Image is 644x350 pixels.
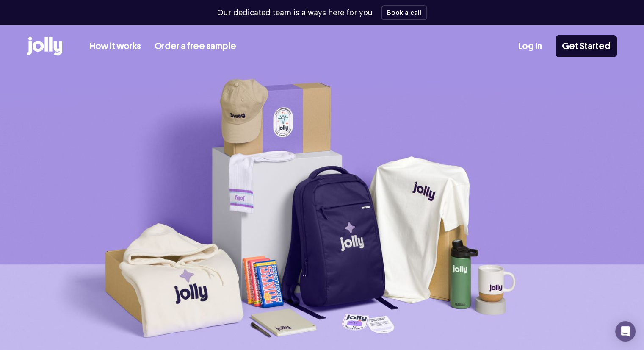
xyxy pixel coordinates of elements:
a: Log In [518,39,542,53]
div: Open Intercom Messenger [615,321,636,342]
a: How it works [89,39,141,53]
p: Our dedicated team is always here for you [217,7,373,19]
button: Book a call [381,5,427,20]
a: Order a free sample [155,39,236,53]
a: Get Started [556,35,617,57]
